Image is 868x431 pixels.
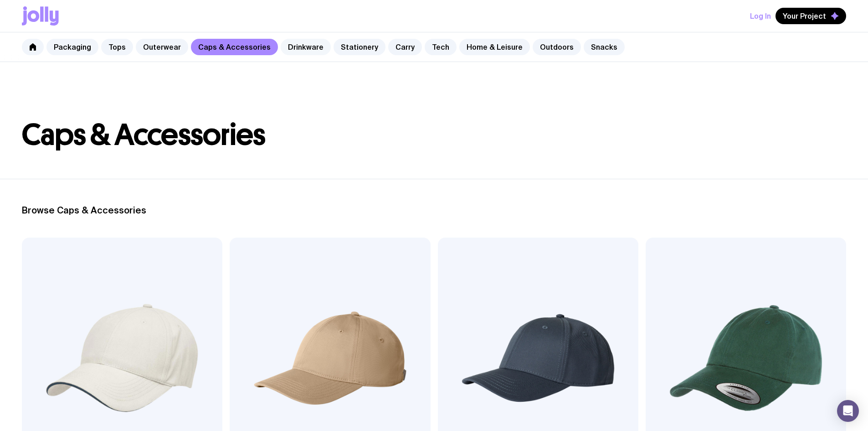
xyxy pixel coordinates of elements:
[533,39,581,55] a: Outdoors
[22,205,846,216] h2: Browse Caps & Accessories
[750,8,771,24] button: Log In
[22,120,846,150] h1: Caps & Accessories
[388,39,422,55] a: Carry
[425,39,457,55] a: Tech
[281,39,331,55] a: Drinkware
[46,39,98,55] a: Packaging
[334,39,385,55] a: Stationery
[191,39,278,55] a: Caps & Accessories
[776,8,846,24] button: Your Project
[783,11,826,21] span: Your Project
[584,39,625,55] a: Snacks
[837,400,859,422] div: Open Intercom Messenger
[136,39,188,55] a: Outerwear
[101,39,133,55] a: Tops
[459,39,530,55] a: Home & Leisure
